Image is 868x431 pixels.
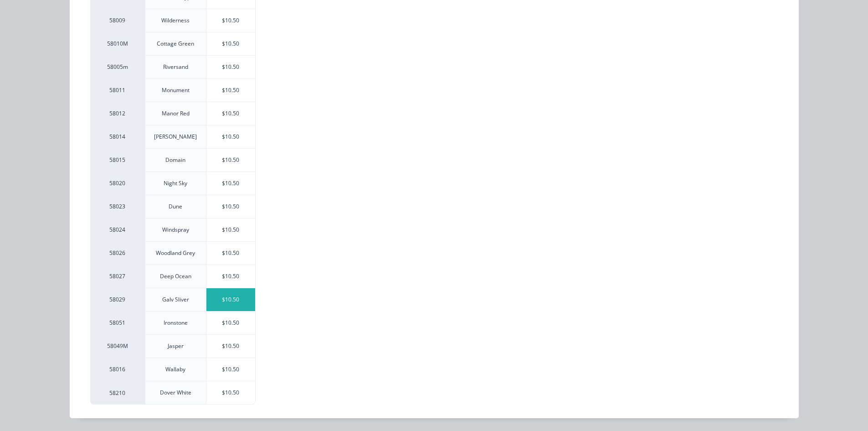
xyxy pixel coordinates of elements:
[206,102,255,125] div: $10.50
[168,342,184,350] div: Jasper
[206,335,255,358] div: $10.50
[90,102,145,125] div: 58012
[90,148,145,171] div: 58015
[206,9,255,32] div: $10.50
[90,195,145,218] div: 58023
[90,125,145,148] div: 58014
[206,358,255,381] div: $10.50
[161,16,190,25] div: Wilderness
[90,265,145,288] div: 58027
[90,78,145,102] div: 58011
[160,272,191,280] div: Deep Ocean
[156,249,195,257] div: Woodland Grey
[90,241,145,265] div: 58026
[206,79,255,102] div: $10.50
[162,109,190,118] div: Manor Red
[163,63,188,71] div: Riversand
[206,288,255,311] div: $10.50
[162,226,189,234] div: Windspray
[90,171,145,195] div: 58020
[206,381,255,404] div: $10.50
[164,319,188,327] div: Ironstone
[164,179,187,187] div: Night Sky
[90,334,145,358] div: 58049M
[160,389,191,397] div: Dover White
[157,40,194,48] div: Cottage Green
[90,381,145,405] div: 58210
[154,133,197,141] div: [PERSON_NAME]
[90,9,145,32] div: 58009
[90,218,145,241] div: 58024
[206,195,255,218] div: $10.50
[206,56,255,78] div: $10.50
[206,265,255,288] div: $10.50
[206,125,255,148] div: $10.50
[169,203,182,211] div: Dune
[206,172,255,195] div: $10.50
[90,311,145,334] div: 58051
[206,149,255,171] div: $10.50
[206,242,255,265] div: $10.50
[206,218,255,241] div: $10.50
[162,296,189,304] div: Galv Sliver
[206,32,255,55] div: $10.50
[90,358,145,381] div: 58016
[90,288,145,311] div: 58029
[162,86,190,94] div: Monument
[206,312,255,334] div: $10.50
[165,156,185,164] div: Domain
[90,32,145,55] div: 58010M
[165,365,185,374] div: Wallaby
[90,55,145,78] div: 58005m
